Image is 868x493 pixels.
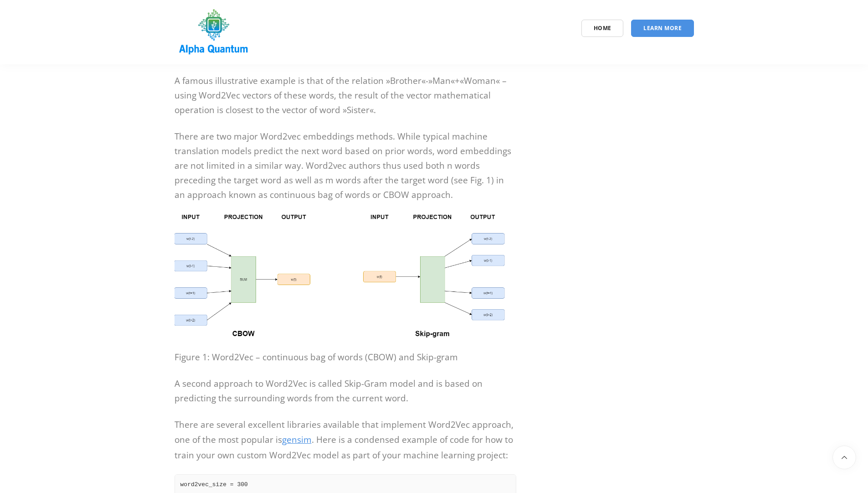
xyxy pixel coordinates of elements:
p: There are two major Word2vec embeddings methods. While typical machine translation models predict... [175,129,516,202]
p: There are several excellent libraries available that implement Word2Vec approach, one of the most... [175,417,516,462]
span: Learn More [643,24,682,32]
a: Home [581,20,624,37]
p: A famous illustrative example is that of the relation »Brother«-»Man«+«Woman« – using Word2Vec ve... [175,73,516,117]
img: logo [175,6,253,58]
p: Figure 1: Word2Vec – continuous bag of words (CBOW) and Skip-gram [175,350,516,364]
p: A second approach to Word2Vec is called Skip-Gram model and is based on predicting the surroundin... [175,376,516,405]
a: Learn More [631,20,694,37]
span: Home [594,24,611,32]
a: gensim [282,434,312,446]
